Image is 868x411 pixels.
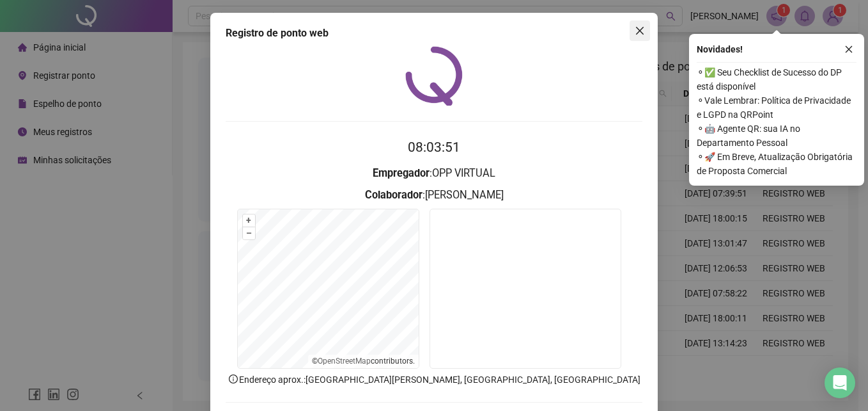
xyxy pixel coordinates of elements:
li: © contributors. [312,357,415,366]
button: + [243,214,255,227]
h3: : OPP VIRTUAL [226,165,642,182]
strong: Empregador [373,167,430,179]
span: close [635,26,645,36]
p: Endereço aprox. : [GEOGRAPHIC_DATA][PERSON_NAME], [GEOGRAPHIC_DATA], [GEOGRAPHIC_DATA] [226,373,642,387]
div: Open Intercom Messenger [825,367,855,398]
span: Novidades ! [697,42,743,56]
span: ⚬ 🚀 Em Breve, Atualização Obrigatória de Proposta Comercial [697,150,856,178]
span: close [844,45,853,54]
span: ⚬ 🤖 Agente QR: sua IA no Departamento Pessoal [697,122,856,150]
img: QRPoint [405,46,463,106]
button: – [243,227,255,239]
h3: : [PERSON_NAME] [226,187,642,204]
div: Registro de ponto web [226,26,642,41]
a: OpenStreetMap [318,357,371,366]
button: Close [630,20,650,41]
time: 08:03:51 [408,140,460,155]
span: ⚬ Vale Lembrar: Política de Privacidade e LGPD na QRPoint [697,93,856,122]
strong: Colaborador [365,189,422,201]
span: info-circle [228,373,239,385]
span: ⚬ ✅ Seu Checklist de Sucesso do DP está disponível [697,65,856,93]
